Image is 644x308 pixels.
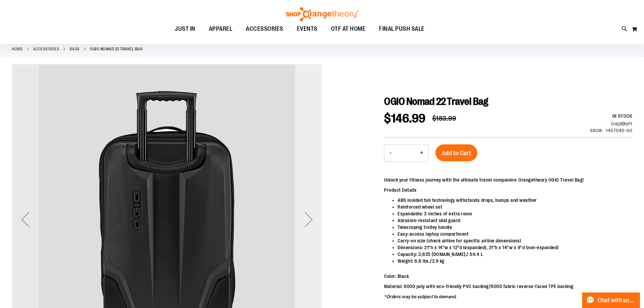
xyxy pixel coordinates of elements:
[606,127,632,134] div: 1457045-00
[590,128,603,133] strong: SKU
[70,46,80,52] a: Bags
[582,292,640,308] button: Chat with an Expert
[598,297,636,304] span: Chat with an Expert
[239,21,290,37] a: ACCESSORIES
[398,197,584,204] li: ABS molded tub technology withstands drops, bumps and weather
[12,46,23,52] a: Home
[202,21,239,37] a: APPAREL
[379,21,425,37] span: FINAL PUSH SALE
[384,145,397,162] button: Decrease product quantity
[175,21,195,37] span: JUST IN
[612,113,632,119] span: In stock
[398,217,584,224] li: Abrasion-resistant skid guard
[372,21,431,37] a: FINAL PUSH SALE
[384,294,457,299] span: *Orders may be subject to demand.
[384,96,488,107] span: OGIO Nomad 22 Travel Bag
[290,21,324,37] a: EVENTS
[398,224,584,231] li: Telescoping trolley handle
[398,231,584,237] li: Easy-access laptop compartment
[590,120,632,127] div: Only 10 left
[432,115,456,122] span: $183.99
[590,113,632,119] div: Availability
[324,21,373,37] a: OTF AT HOME
[397,145,415,161] input: Product quantity
[620,121,625,126] strong: 10
[209,21,233,37] span: APPAREL
[435,144,477,161] button: Add to Cart
[384,273,584,280] p: Color: Black
[246,21,283,37] span: ACCESSORIES
[297,21,317,37] span: EVENTS
[398,204,584,210] li: Reinforced wheel set
[384,176,584,183] p: Unlock your fitness journey with the ultimate travel companion: Orangetheory OGIO Travel Bag!
[398,210,584,217] li: Expandable: 3 inches of extra room
[384,112,426,125] span: $146.99
[442,149,471,157] span: Add to Cart
[398,251,584,258] li: Capacity: 3,625 [DOMAIN_NAME]./ 59.4 L
[415,145,428,162] button: Increase product quantity
[398,237,584,244] li: Carry-on size (check airline for specific airline dimensions)
[398,244,584,251] li: Dimensions: 21"h x 14"w x 12"d (expanded), 21"h x 14"w x 9"d (non-expanded)
[398,258,584,264] li: Weight: 6.6 lbs./2.9 kg
[168,21,202,37] a: JUST IN
[285,7,359,21] img: Shop Orangetheory
[384,283,584,290] p: Material: 900D poly with eco-friendly PVC backing/900D fabric reverse-faced TPE backing
[90,46,142,52] strong: OGIO Nomad 22 Travel Bag
[331,21,366,37] span: OTF AT HOME
[384,187,584,193] p: Product Details
[33,46,59,52] a: ACCESSORIES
